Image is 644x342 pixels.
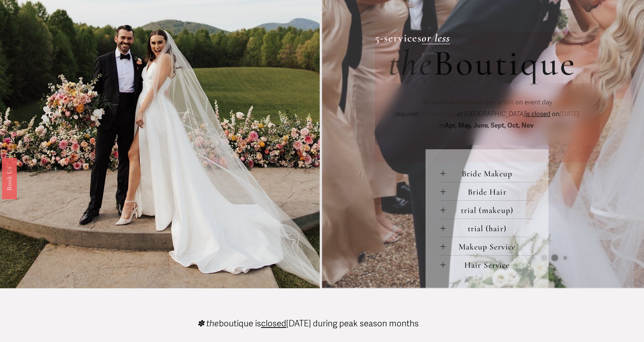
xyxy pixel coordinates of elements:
[446,224,534,233] span: trial (hair)
[421,110,457,118] span: Boutique
[446,205,534,215] span: trial (makeup)
[440,237,534,255] button: Makeup Service
[440,201,534,219] button: trial (makeup)
[433,42,576,85] span: Boutique
[560,110,579,118] em: [DATE]
[261,318,286,329] span: closed
[197,318,219,329] em: ✽ the
[457,110,525,118] em: at [GEOGRAPHIC_DATA]
[525,110,550,118] span: is closed
[440,219,534,237] button: trial (hair)
[197,320,419,328] p: boutique is [DATE] during peak season months
[440,256,534,273] button: Hair Service
[421,110,430,118] em: the
[427,98,514,106] strong: 3-service minimum per artist
[375,31,422,45] strong: 5-services
[440,164,534,182] button: Bride Makeup
[446,242,534,252] span: Makeup Service
[445,121,534,129] strong: Apr, May, June, Sept, Oct, Nov
[388,97,586,132] p: on
[388,42,433,85] em: the
[440,182,534,200] button: Bride Hair
[446,260,534,270] span: Hair Service
[422,98,427,106] em: ✽
[2,158,17,199] a: Book Us
[422,31,450,45] a: or less
[395,98,554,118] span: on event day required.
[446,187,534,197] span: Bride Hair
[446,169,534,179] span: Bride Makeup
